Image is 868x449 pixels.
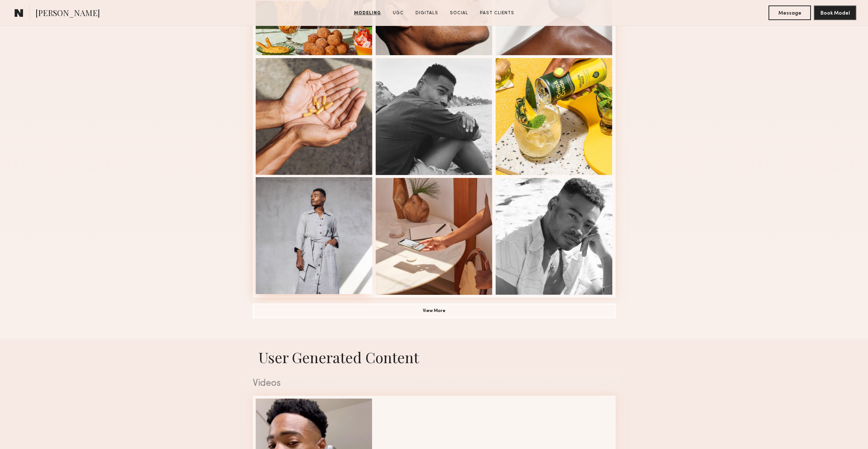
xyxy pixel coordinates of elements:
button: Book Model [814,5,856,20]
a: Book Model [814,9,856,16]
a: Past Clients [477,10,517,16]
a: Modeling [351,10,384,16]
span: [PERSON_NAME] [35,7,100,20]
a: UGC [390,10,407,16]
button: Message [769,5,811,20]
button: View More [253,304,616,318]
div: Videos [253,379,616,388]
a: Social [447,10,471,16]
a: Digitals [413,10,441,16]
h1: User Generated Content [247,347,621,367]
